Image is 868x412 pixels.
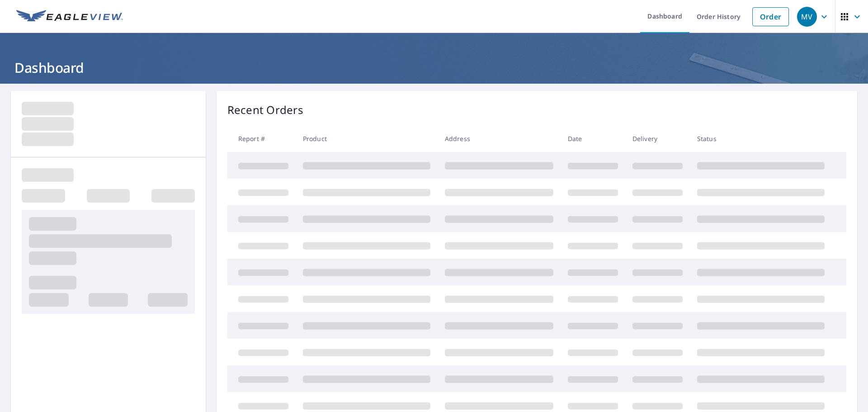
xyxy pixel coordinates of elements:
[438,125,561,152] th: Address
[625,125,690,152] th: Delivery
[690,125,832,152] th: Status
[227,125,296,152] th: Report #
[11,58,857,77] h1: Dashboard
[296,125,438,152] th: Product
[752,7,789,26] a: Order
[227,102,303,118] p: Recent Orders
[561,125,625,152] th: Date
[16,10,123,24] img: EV Logo
[797,7,817,27] div: MV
